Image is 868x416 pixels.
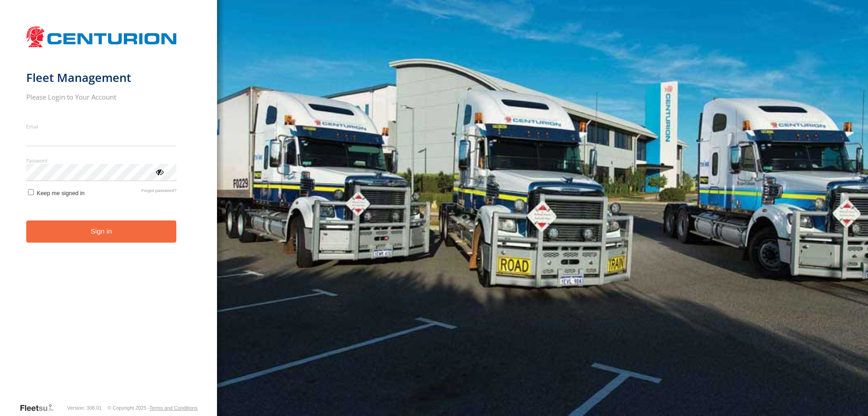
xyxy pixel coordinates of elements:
div: © Copyright 2025 - [108,405,198,411]
button: Sign in [26,220,177,243]
span: Keep me signed in [37,190,85,196]
input: Keep me signed in [28,189,34,195]
a: Visit our Website [19,403,61,412]
img: Centurion Transport [26,25,177,48]
div: Version: 308.01 [67,405,102,411]
label: Email [26,123,177,130]
h1: Fleet Management [26,70,177,85]
div: ViewPassword [155,167,164,176]
a: Forgot password? [142,188,177,196]
a: Terms and Conditions [150,405,198,411]
form: main [26,22,191,402]
h2: Please Login to Your Account [26,92,177,101]
label: Password [26,157,177,164]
